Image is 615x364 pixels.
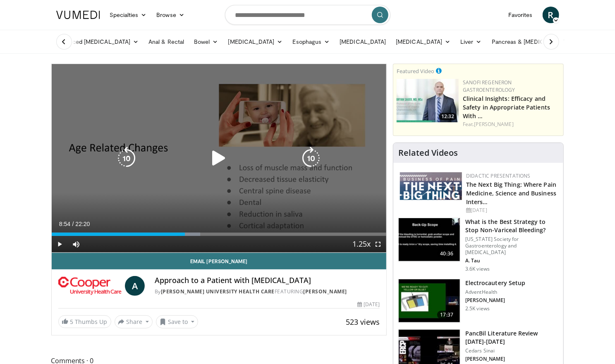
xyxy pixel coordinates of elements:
[397,79,459,122] img: bf9ce42c-6823-4735-9d6f-bc9dbebbcf2c.png.150x105_q85_crop-smart_upscale.jpg
[437,311,457,319] span: 17:37
[58,276,122,296] img: Cooper University Health Care
[70,318,74,326] span: 5
[189,33,223,50] a: Bowel
[455,33,486,50] a: Liver
[465,329,558,346] h3: PancBil Literature Review [DATE]-[DATE]
[72,221,74,227] span: /
[161,288,275,295] a: [PERSON_NAME] University Health Care
[288,33,335,50] a: Esophagus
[125,276,145,296] a: A
[115,315,153,328] button: Share
[465,289,525,295] p: AdventHealth
[437,250,457,258] span: 40:36
[465,356,558,362] p: [PERSON_NAME]
[59,221,70,227] span: 8:54
[353,236,370,252] button: Playback Rate
[75,221,90,227] span: 22:20
[52,233,387,236] div: Progress Bar
[398,279,558,323] a: 17:37 Electrocautery Setup AdventHealth [PERSON_NAME] 2.5K views
[543,7,559,23] a: R
[51,33,144,50] a: Advanced [MEDICAL_DATA]
[156,315,198,328] button: Save to
[52,253,387,269] a: Email [PERSON_NAME]
[56,11,100,19] img: VuMedi Logo
[52,236,68,252] button: Play
[397,79,459,122] a: 12:32
[225,5,390,25] input: Search topics, interventions
[346,317,380,327] span: 523 views
[465,257,558,264] p: A. Tau
[155,276,380,285] h4: Approach to a Patient with [MEDICAL_DATA]
[466,172,557,180] div: Didactic Presentations
[303,288,347,295] a: [PERSON_NAME]
[335,33,391,50] a: [MEDICAL_DATA]
[58,315,111,328] a: 5 Thumbs Up
[465,279,525,287] h3: Electrocautery Setup
[105,7,152,23] a: Specialties
[465,297,525,304] p: [PERSON_NAME]
[465,266,490,272] p: 3.6K views
[399,279,460,322] img: fad971be-1e1b-4bee-8d31-3c0c22ccf592.150x105_q85_crop-smart_upscale.jpg
[465,218,558,234] h3: What is the Best Strategy to Stop Non-Variceal Bleeding?
[52,64,387,253] video-js: Video Player
[370,236,386,252] button: Fullscreen
[439,113,457,120] span: 12:32
[391,33,455,50] a: [MEDICAL_DATA]
[397,67,434,75] small: Featured Video
[463,95,550,120] a: Clinical Insights: Efficacy and Safety in Appropriate Patients With …
[465,236,558,256] p: [US_STATE] Society for Gastroenterology and [MEDICAL_DATA]
[466,207,557,214] div: [DATE]
[144,33,189,50] a: Anal & Rectal
[400,172,462,200] img: 44f54e11-6613-45d7-904c-e6fd40030585.png.150x105_q85_autocrop_double_scale_upscale_version-0.2.png
[399,218,460,261] img: e6626c8c-8213-4553-a5ed-5161c846d23b.150x105_q85_crop-smart_upscale.jpg
[465,305,490,312] p: 2.5K views
[357,301,380,308] div: [DATE]
[223,33,288,50] a: [MEDICAL_DATA]
[398,148,458,158] h4: Related Videos
[474,121,514,128] a: [PERSON_NAME]
[68,236,85,252] button: Mute
[463,121,560,128] div: Feat.
[151,7,189,23] a: Browse
[465,347,558,354] p: Cedars Sinai
[398,218,558,272] a: 40:36 What is the Best Strategy to Stop Non-Variceal Bleeding? [US_STATE] Society for Gastroenter...
[487,33,584,50] a: Pancreas & [MEDICAL_DATA]
[463,79,515,93] a: Sanofi Regeneron Gastroenterology
[466,181,556,206] a: The Next Big Thing: Where Pain Medicine, Science and Business Inters…
[155,288,380,295] div: By FEATURING
[503,7,538,23] a: Favorites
